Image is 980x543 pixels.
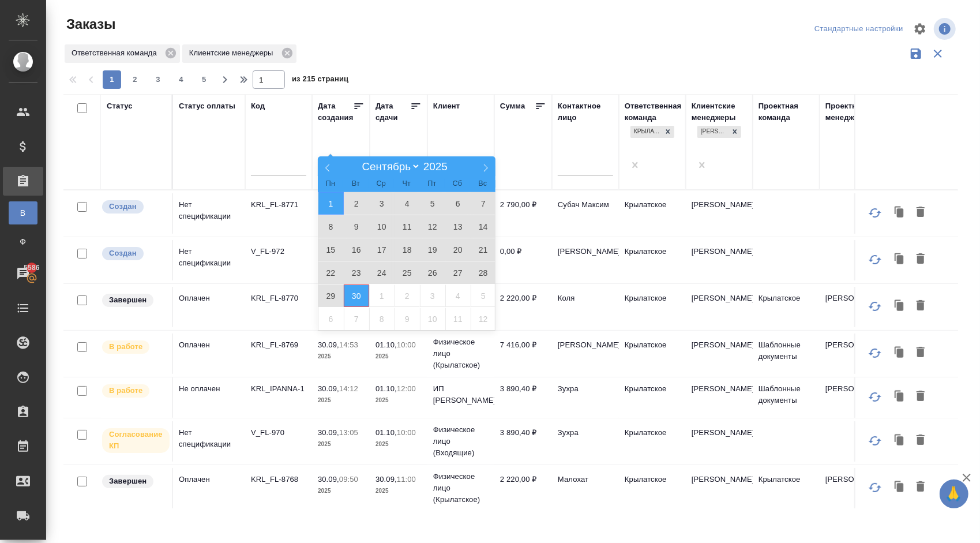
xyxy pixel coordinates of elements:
span: Сентябрь 15, 2025 [318,238,344,261]
span: 5 [195,74,213,85]
td: [PERSON_NAME] [686,334,753,374]
p: ИП [PERSON_NAME] [433,383,489,406]
div: Контактное лицо [558,100,613,123]
button: Клонировать [889,295,911,317]
td: Коля [552,287,619,327]
button: Удалить [911,342,930,364]
div: Клиентские менеджеры [692,100,747,123]
span: Сентябрь 2, 2025 [344,192,369,215]
button: Удалить [911,386,930,408]
span: Сб [445,180,470,188]
td: Крылатское [619,287,686,327]
td: Крылатское [619,193,686,234]
p: Завершен [109,475,147,487]
span: Сентябрь 21, 2025 [471,238,496,261]
span: Сентябрь 22, 2025 [318,261,344,284]
p: 2025 [318,439,364,450]
div: Выставляет КМ при направлении счета или после выполнения всех работ/сдачи заказа клиенту. Окончат... [101,474,166,489]
td: Малохат [552,468,619,508]
button: Обновить [861,427,889,455]
button: Сбросить фильтры [927,43,949,65]
td: Шаблонные документы [753,334,820,374]
td: 2 790,00 ₽ [494,193,552,234]
span: Октябрь 9, 2025 [395,308,420,330]
button: Клонировать [889,477,911,499]
span: Сентябрь 5, 2025 [420,192,445,215]
span: 2 [126,74,144,85]
span: Сентябрь 3, 2025 [369,192,395,215]
div: Выставляется автоматически при создании заказа [101,246,166,261]
td: Субач Максим [552,193,619,234]
td: [PERSON_NAME] [552,240,619,280]
p: Клиентские менеджеры [189,47,277,59]
span: Октябрь 7, 2025 [344,308,369,330]
select: Month [356,160,420,173]
span: Заказы [63,15,115,33]
p: Физическое лицо (Входящие) [433,424,489,459]
span: Октябрь 12, 2025 [471,308,496,330]
span: Сентябрь 19, 2025 [420,238,445,261]
button: 4 [172,70,190,89]
input: Год [420,160,457,173]
button: Сохранить фильтры [905,43,927,65]
div: Клиентские менеджеры [182,44,296,63]
span: Сентябрь 11, 2025 [395,215,420,238]
button: 3 [149,70,167,89]
td: [PERSON_NAME] [686,377,753,418]
td: Не оплачен [173,377,245,418]
div: Код [251,100,265,112]
div: split button [812,20,906,38]
button: Обновить [861,246,889,274]
span: Сентябрь 6, 2025 [445,192,471,215]
p: 10:00 [397,428,416,437]
p: 12:00 [397,384,416,393]
td: 3 890,40 ₽ [494,421,552,462]
td: 0,00 ₽ [494,240,552,280]
button: Удалить [911,430,930,452]
p: 30.09, [318,384,339,393]
button: Обновить [861,339,889,367]
p: 14:12 [339,384,358,393]
button: Удалить [911,249,930,271]
span: Сентябрь 30, 2025 [344,284,369,307]
span: Сентябрь 23, 2025 [344,261,369,284]
span: из 215 страниц [292,72,348,89]
div: Выставляется автоматически при создании заказа [101,199,166,215]
span: Октябрь 11, 2025 [445,308,471,330]
span: В [14,207,32,219]
div: Сумма [500,100,525,112]
span: Октябрь 2, 2025 [395,284,420,307]
span: Сентябрь 8, 2025 [318,215,344,238]
div: Ответственная команда [625,100,682,123]
td: Зухра [552,377,619,418]
p: 01.10, [376,384,397,393]
p: 30.09, [376,475,397,484]
p: KRL_FL-8768 [251,474,306,485]
span: Октябрь 10, 2025 [420,308,445,330]
button: Обновить [861,199,889,227]
td: Нет спецификации [173,240,245,280]
td: Крылатское [619,334,686,374]
p: 13:05 [339,428,358,437]
td: [PERSON_NAME] [686,240,753,280]
span: Ср [369,180,394,188]
p: 01.10, [376,340,397,349]
td: Оплачен [173,468,245,508]
td: Крылатское [619,421,686,462]
button: Удалить [911,202,930,224]
div: Выставляет КМ при направлении счета или после выполнения всех работ/сдачи заказа клиенту. Окончат... [101,293,166,308]
a: 5586 [3,259,43,288]
p: KRL_IPANNA-1 [251,383,306,395]
p: 2025 [318,485,364,497]
td: 2 220,00 ₽ [494,287,552,327]
span: Сентябрь 12, 2025 [420,215,445,238]
td: [PERSON_NAME] [820,377,887,418]
span: 🙏 [944,482,964,506]
div: Дата сдачи [376,100,410,123]
button: Удалить [911,477,930,499]
p: KRL_FL-8771 [251,199,306,211]
div: Статус оплаты [179,100,235,112]
button: 🙏 [940,480,968,508]
div: Касымов Тимур [696,125,742,139]
p: Физическое лицо (Крылатское) [433,336,489,371]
